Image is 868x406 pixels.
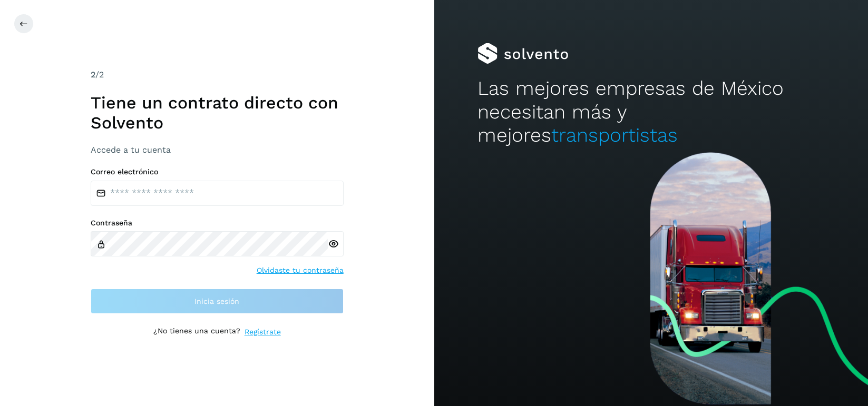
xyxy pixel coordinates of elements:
[477,77,825,147] h2: Las mejores empresas de México necesitan más y mejores
[194,298,239,305] span: Inicia sesión
[91,68,344,81] div: /2
[91,145,344,155] h3: Accede a tu cuenta
[257,265,344,276] a: Olvidaste tu contraseña
[91,167,344,176] label: Correo electrónico
[91,289,344,314] button: Inicia sesión
[153,326,240,338] p: ¿No tienes una cuenta?
[91,93,344,133] h1: Tiene un contrato directo con Solvento
[551,124,678,146] span: transportistas
[91,70,95,80] span: 2
[91,219,344,227] label: Contraseña
[245,326,281,338] a: Regístrate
